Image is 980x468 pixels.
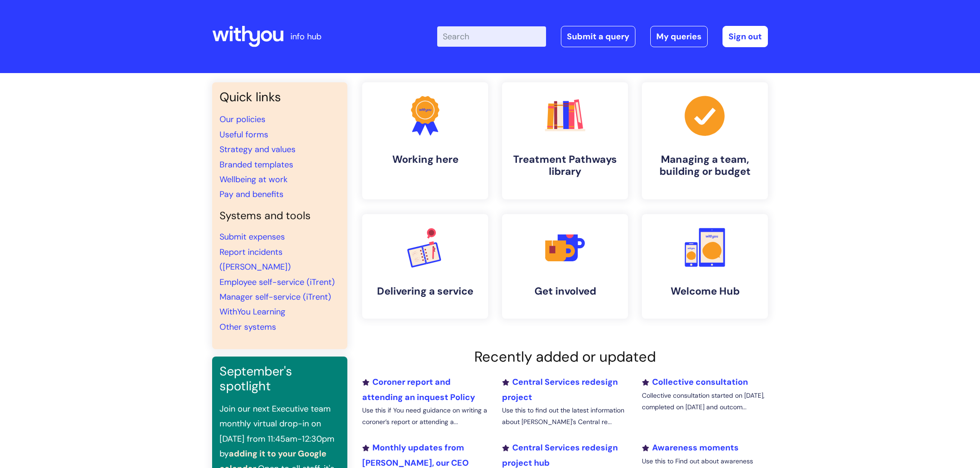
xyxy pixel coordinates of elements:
a: My queries [650,26,708,47]
div: | - [437,26,768,47]
a: Collective consultation [642,376,748,388]
a: Branded templates [220,159,293,170]
a: Sign out [722,26,768,47]
a: Submit expenses [220,231,285,242]
h3: September's spotlight [220,364,340,394]
a: Treatment Pathways library [502,82,628,199]
a: Wellbeing at work [220,174,288,185]
h3: Quick links [220,90,340,105]
a: Coroner report and attending an inquest Policy [362,376,475,402]
a: Strategy and values [220,144,295,155]
a: Get involved [502,214,628,319]
p: Use this if You need guidance on writing a coroner’s report or attending a... [362,405,488,428]
p: Collective consultation started on [DATE], completed on [DATE] and outcom... [642,390,768,413]
h4: Get involved [509,285,621,297]
a: Welcome Hub [642,214,768,319]
a: Delivering a service [362,214,488,319]
h4: Managing a team, building or budget [649,154,760,178]
h4: Delivering a service [370,285,481,297]
input: Search [437,26,546,47]
a: Submit a query [561,26,635,47]
a: Pay and benefits [220,189,283,200]
p: Use this to find out the latest information about [PERSON_NAME]'s Central re... [502,405,628,428]
a: Report incidents ([PERSON_NAME]) [220,246,291,272]
a: Working here [362,82,488,199]
a: Managing a team, building or budget [642,82,768,199]
p: info hub [290,29,321,44]
h4: Welcome Hub [649,285,760,297]
a: Central Services redesign project [502,376,618,402]
h4: Systems and tools [220,209,340,222]
a: Employee self-service (iTrent) [220,277,335,288]
a: Central Services redesign project hub [502,442,618,468]
h2: Recently added or updated [362,348,768,365]
h4: Treatment Pathways library [509,154,621,178]
a: Awareness moments [642,442,739,453]
h4: Working here [370,154,481,166]
a: Our policies [220,114,265,125]
a: WithYou Learning [220,306,285,317]
a: Manager self-service (iTrent) [220,291,331,302]
a: Other systems [220,321,276,333]
a: Monthly updates from [PERSON_NAME], our CEO [362,442,469,468]
a: Useful forms [220,129,268,140]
